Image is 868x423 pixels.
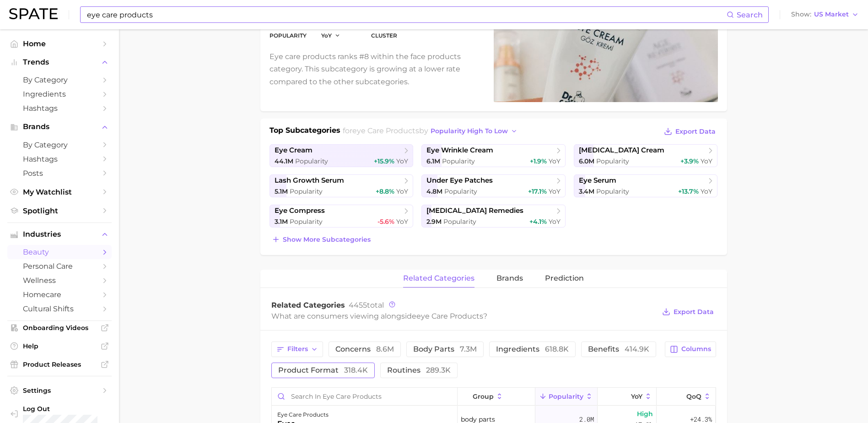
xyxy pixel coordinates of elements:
[701,157,712,165] span: YoY
[321,32,332,39] span: YoY
[662,125,717,138] button: Export Data
[596,187,629,195] span: Popularity
[545,345,569,353] span: 618.8k
[530,157,547,165] span: +1.9%
[7,339,112,353] a: Help
[596,157,629,165] span: Popularity
[442,157,475,165] span: Popularity
[295,157,328,165] span: Popularity
[416,312,483,320] span: eye care products
[23,360,96,369] span: Product Releases
[270,50,483,88] p: Eye care products ranks #8 within the face products category. This subcategory is growing at a lo...
[23,104,96,113] span: Hashtags
[396,217,408,226] span: YoY
[7,287,112,302] a: homecare
[349,301,384,309] span: total
[403,274,474,282] span: related categories
[678,187,699,195] span: +13.7%
[574,144,718,167] a: [MEDICAL_DATA] cream6.0m Popularity+3.9% YoY
[431,127,508,135] span: popularity high to low
[574,174,718,197] a: eye serum3.4m Popularity+13.7% YoY
[7,204,112,218] a: Spotlight
[579,187,594,195] span: 3.4m
[7,259,112,273] a: personal care
[23,206,96,215] span: Spotlight
[7,37,112,51] a: Home
[496,274,523,282] span: brands
[275,157,293,165] span: 44.1m
[7,138,112,152] a: by Category
[473,393,494,400] span: group
[287,345,308,353] span: Filters
[86,7,727,22] input: Search here for a brand, industry, or ingredient
[270,233,373,246] button: Show more subcategories
[275,217,288,226] span: 3.1m
[460,345,477,353] span: 7.3m
[675,128,716,136] span: Export Data
[443,217,476,226] span: Popularity
[321,32,341,39] button: YoY
[290,187,323,195] span: Popularity
[426,187,442,195] span: 4.8m
[579,157,594,165] span: 6.0m
[23,248,96,256] span: beauty
[625,345,649,353] span: 414.9k
[674,308,714,316] span: Export Data
[23,405,104,413] span: Log Out
[23,76,96,84] span: by Category
[271,310,656,322] div: What are consumers viewing alongside ?
[7,384,112,397] a: Settings
[426,366,451,374] span: 289.3k
[23,123,96,131] span: Brands
[270,205,414,228] a: eye compress3.1m Popularity-5.6% YoY
[7,166,112,180] a: Posts
[426,176,493,185] span: under eye patches
[7,321,112,335] a: Onboarding Videos
[413,346,477,353] span: body parts
[23,90,96,98] span: Ingredients
[343,126,520,135] span: for by
[426,206,523,215] span: [MEDICAL_DATA] remedies
[549,217,561,226] span: YoY
[665,342,716,357] button: Columns
[421,205,566,228] a: [MEDICAL_DATA] remedies2.9m Popularity+4.1% YoY
[426,217,442,226] span: 2.9m
[7,302,112,316] a: cultural shifts
[335,346,394,353] span: concerns
[374,157,394,165] span: +15.9%
[23,169,96,178] span: Posts
[7,73,112,87] a: by Category
[7,245,112,259] a: beauty
[660,305,716,318] button: Export Data
[496,346,569,353] span: ingredients
[426,157,440,165] span: 6.1m
[549,157,561,165] span: YoY
[23,39,96,48] span: Home
[7,358,112,371] a: Product Releases
[7,101,112,115] a: Hashtags
[270,125,340,139] h1: Top Subcategories
[528,187,547,195] span: +17.1%
[371,30,460,41] dt: cluster
[23,386,96,395] span: Settings
[549,187,561,195] span: YoY
[23,188,96,196] span: My Watchlist
[290,217,323,226] span: Popularity
[680,157,699,165] span: +3.9%
[23,262,96,271] span: personal care
[9,8,58,19] img: SPATE
[275,206,325,215] span: eye compress
[681,345,711,353] span: Columns
[387,367,451,374] span: routines
[657,388,715,406] button: QoQ
[272,388,457,405] input: Search in eye care products
[23,230,96,239] span: Industries
[791,12,811,17] span: Show
[421,144,566,167] a: eye wrinkle cream6.1m Popularity+1.9% YoY
[278,367,368,374] span: product format
[23,276,96,285] span: wellness
[23,155,96,163] span: Hashtags
[701,187,712,195] span: YoY
[275,176,344,185] span: lash growth serum
[686,393,701,400] span: QoQ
